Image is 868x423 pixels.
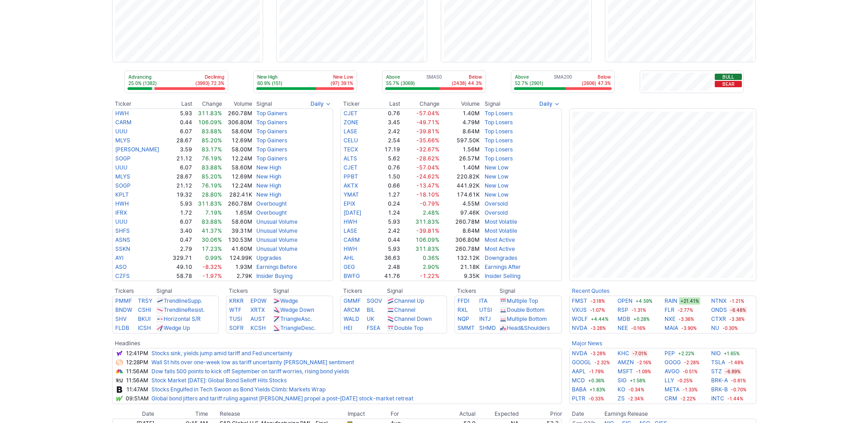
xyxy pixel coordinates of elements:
[169,127,193,136] td: 6.07
[256,128,287,135] a: Top Gainers
[440,118,480,127] td: 4.79M
[344,119,359,126] a: ZONE
[485,173,509,180] a: New Low
[115,254,123,261] a: AYI
[452,74,482,80] p: Below
[202,191,222,198] span: 28.80%
[344,209,361,216] a: [DATE]
[374,226,401,235] td: 2.42
[222,208,253,217] td: 1.65M
[169,108,193,118] td: 5.93
[440,136,480,145] td: 597.50K
[115,137,130,144] a: MLYS
[394,315,432,322] a: Channel Down
[151,350,292,357] a: Stocks sink, yields jump amid tariff and Fed uncertainty
[618,394,625,403] a: ZS
[485,245,515,252] a: Most Active
[280,315,312,322] a: TriangleAsc.
[440,145,480,154] td: 1.56M
[169,226,193,235] td: 3.40
[256,273,292,279] a: Insider Buying
[582,74,611,80] p: Below
[115,200,129,207] a: HWH
[440,190,480,199] td: 174.61K
[193,99,222,108] th: Change
[198,200,222,207] span: 311.83%
[515,74,543,80] p: Above
[618,349,629,358] a: KHC
[374,154,401,163] td: 5.62
[198,110,222,117] span: 311.83%
[572,324,587,333] a: NVDA
[164,297,202,304] a: TrendlineSupp.
[169,99,193,108] th: Last
[344,227,357,234] a: LASE
[514,74,612,87] div: SMA200
[115,173,130,180] a: MLYS
[344,263,355,270] a: GEG
[202,227,222,234] span: 41.37%
[330,80,353,86] p: (97) 39.1%
[344,164,358,171] a: CJET
[416,173,439,180] span: -24.62%
[256,173,281,180] a: New High
[128,80,157,86] p: 25.0% (1382)
[138,297,152,304] a: TRSY
[169,181,193,190] td: 21.12
[374,181,401,190] td: 0.66
[169,172,193,181] td: 28.67
[374,190,401,199] td: 1.27
[115,182,131,189] a: SOGP
[256,119,287,126] a: Top Gainers
[202,218,222,225] span: 83.88%
[202,137,222,144] span: 85.20%
[115,218,127,225] a: UUU
[301,324,316,331] span: Desc.
[572,385,586,394] a: BABA
[374,127,401,136] td: 2.42
[440,181,480,190] td: 441.92K
[485,191,509,198] a: New Low
[257,80,283,86] p: 60.9% (151)
[440,208,480,217] td: 97.46K
[374,108,401,118] td: 0.76
[507,297,538,304] a: Multiple Top
[572,349,587,358] a: NVDA
[572,358,591,367] a: GOOGL
[344,146,358,153] a: TECX
[618,376,627,385] a: SIG
[415,218,439,225] span: 311.83%
[572,367,586,376] a: AAPL
[440,199,480,208] td: 4.55M
[115,227,130,234] a: SHFS
[250,297,267,304] a: EPOW
[485,164,509,171] a: New Low
[485,218,517,225] a: Most Volatile
[665,296,677,305] a: RAIN
[222,190,253,199] td: 282.41K
[665,394,677,403] a: CRM
[250,315,265,322] a: AUST
[169,199,193,208] td: 5.93
[485,100,500,108] span: Signal
[198,119,222,126] span: 106.09%
[164,315,201,322] a: Horizontal S/R
[711,367,722,376] a: STZ
[115,297,132,304] a: PMMF
[440,108,480,118] td: 1.40M
[572,315,588,324] a: WOLF
[222,199,253,208] td: 260.78M
[151,395,413,402] a: Global bond jitters and tariff ruling against [PERSON_NAME] propel a post–[DATE] stock-market ret...
[344,324,352,331] a: HEI
[138,306,151,313] a: CSHI
[665,358,681,367] a: GOOG
[222,154,253,163] td: 12.24M
[202,173,222,180] span: 85.20%
[301,315,312,322] span: Asc.
[711,394,724,403] a: INTC
[485,182,509,189] a: New Low
[711,376,728,385] a: BRK-A
[222,145,253,154] td: 58.00M
[229,324,244,331] a: SOFR
[256,218,297,225] a: Unusual Volume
